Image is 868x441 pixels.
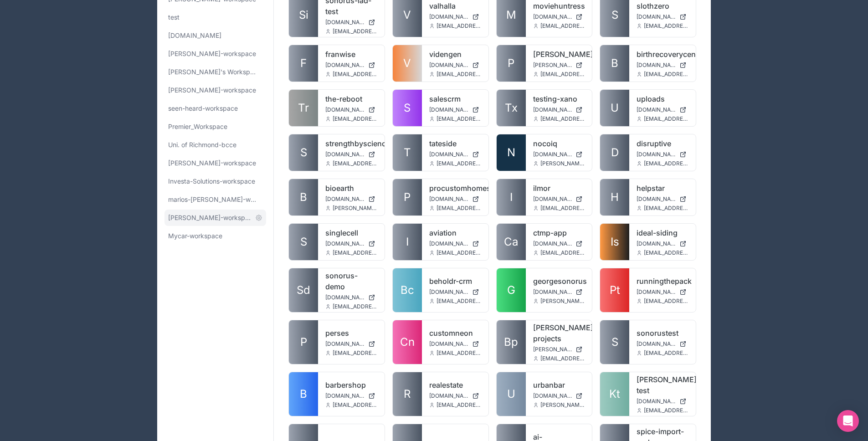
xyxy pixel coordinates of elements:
a: customneon [429,328,481,338]
span: S [611,8,618,22]
a: [PERSON_NAME]-workspace [164,210,266,226]
span: [EMAIL_ADDRESS][DOMAIN_NAME] [437,115,481,123]
a: Bp [497,320,526,364]
span: Tr [298,101,309,115]
a: [DOMAIN_NAME] [637,106,688,113]
a: Kt [600,372,629,416]
span: Bc [401,283,414,297]
span: [DOMAIN_NAME] [533,195,572,203]
a: birthrecoverycenter [637,49,688,60]
div: Open Intercom Messenger [837,410,859,432]
a: Sd [289,268,318,312]
span: [PERSON_NAME]-workspace [168,213,252,222]
a: marios-[PERSON_NAME]-workspace [164,191,266,208]
span: [EMAIL_ADDRESS][DOMAIN_NAME] [644,205,688,212]
a: procustomhomes [429,183,481,194]
span: Mycar-workspace [168,231,222,241]
span: I [406,235,409,249]
a: [PERSON_NAME] [533,49,585,60]
span: S [300,145,307,160]
span: P [404,190,411,205]
a: P [393,179,422,215]
span: Pt [610,283,620,297]
span: [DOMAIN_NAME] [325,19,365,26]
span: [EMAIL_ADDRESS][DOMAIN_NAME] [437,401,481,409]
a: nocoiq [533,138,585,149]
span: [DOMAIN_NAME] [168,31,221,40]
span: [EMAIL_ADDRESS][DOMAIN_NAME] [644,407,688,414]
a: [DOMAIN_NAME] [533,13,585,21]
span: [DOMAIN_NAME] [429,240,468,247]
a: S [289,134,318,171]
span: Is [611,235,619,249]
a: [DOMAIN_NAME] [533,151,585,158]
span: [DOMAIN_NAME] [637,398,676,405]
span: S [611,335,618,349]
a: bioearth [325,183,377,194]
a: R [393,372,422,416]
span: [EMAIL_ADDRESS][DOMAIN_NAME] [644,160,688,167]
a: runningthepack [637,276,688,287]
a: [DOMAIN_NAME] [429,62,481,69]
span: [PERSON_NAME]-workspace [168,86,256,95]
span: [DOMAIN_NAME] [637,288,676,296]
a: [DOMAIN_NAME] [429,151,481,158]
a: [DOMAIN_NAME] [637,340,688,348]
a: [DOMAIN_NAME] [429,240,481,247]
a: Tr [289,90,318,126]
a: [DOMAIN_NAME] [533,195,585,203]
a: Is [600,224,629,260]
span: [DOMAIN_NAME] [325,240,365,247]
span: F [300,56,307,71]
span: [DOMAIN_NAME] [533,240,572,247]
span: Tx [505,101,518,115]
a: videngen [429,49,481,60]
a: [PERSON_NAME]-projects [533,322,585,344]
a: V [393,45,422,82]
span: [EMAIL_ADDRESS][DOMAIN_NAME] [437,71,481,78]
a: [DOMAIN_NAME] [325,151,377,158]
span: [EMAIL_ADDRESS][DOMAIN_NAME] [540,355,585,362]
span: [EMAIL_ADDRESS][DOMAIN_NAME] [437,160,481,167]
a: N [497,134,526,171]
span: [EMAIL_ADDRESS][DOMAIN_NAME] [333,249,377,256]
span: [DOMAIN_NAME] [325,195,365,203]
span: U [611,101,619,115]
a: ilmor [533,183,585,194]
a: Uni. of Richmond-bcce [164,137,266,153]
span: [DOMAIN_NAME] [637,151,676,158]
a: helpstar [637,183,688,194]
span: [DOMAIN_NAME] [429,13,468,21]
a: Investa-Solutions-workspace [164,173,266,190]
span: S [300,235,307,249]
a: [DOMAIN_NAME] [533,106,585,113]
span: [EMAIL_ADDRESS][DOMAIN_NAME] [333,71,377,78]
span: [DOMAIN_NAME] [533,151,572,158]
span: [EMAIL_ADDRESS][DOMAIN_NAME] [333,28,377,35]
span: [DOMAIN_NAME] [429,288,468,296]
a: testing-xano [533,93,585,104]
span: [PERSON_NAME][DOMAIN_NAME] [533,346,572,353]
a: [DOMAIN_NAME] [325,106,377,113]
a: [DOMAIN_NAME] [429,288,481,296]
a: uploads [637,93,688,104]
span: [DOMAIN_NAME] [429,151,468,158]
a: [DOMAIN_NAME] [637,62,688,69]
a: sonorus-demo [325,270,377,292]
span: [DOMAIN_NAME] [637,195,676,203]
a: S [600,320,629,364]
a: tateside [429,138,481,149]
span: [EMAIL_ADDRESS][DOMAIN_NAME] [437,22,481,30]
span: U [507,387,515,401]
span: [DOMAIN_NAME] [533,288,572,296]
span: [EMAIL_ADDRESS][DOMAIN_NAME] [437,349,481,357]
span: S [404,101,411,115]
a: beholdr-crm [429,276,481,287]
a: seen-heard-workspace [164,100,266,117]
span: [PERSON_NAME][DOMAIN_NAME] [533,62,572,69]
a: Bc [393,268,422,312]
a: U [497,372,526,416]
a: [PERSON_NAME]-workspace [164,155,266,171]
span: H [611,190,619,205]
span: [DOMAIN_NAME] [325,106,365,113]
